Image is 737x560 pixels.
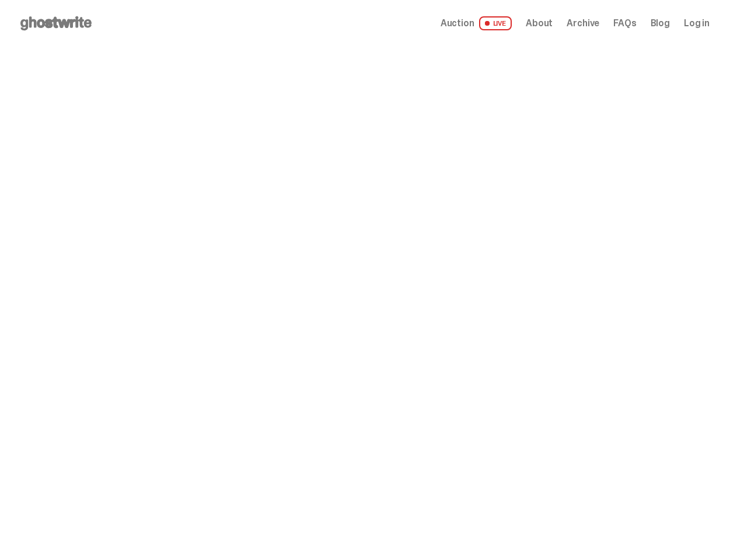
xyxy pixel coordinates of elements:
[567,19,599,28] a: Archive
[526,19,553,28] a: About
[479,16,512,30] span: LIVE
[613,19,636,28] a: FAQs
[684,19,710,28] a: Log in
[651,19,670,28] a: Blog
[441,19,474,28] span: Auction
[441,16,512,30] a: Auction LIVE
